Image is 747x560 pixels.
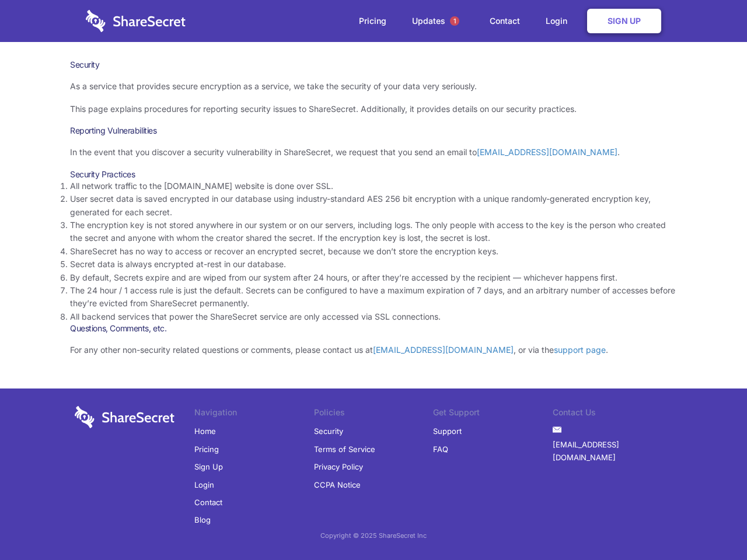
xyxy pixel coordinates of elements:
[70,125,677,136] h3: Reporting Vulnerabilities
[534,3,585,39] a: Login
[70,310,677,323] li: All backend services that power the ShareSecret service are only accessed via SSL connections.
[70,219,677,245] li: The encryption key is not stored anywhere in our system or on our servers, including logs. The on...
[553,406,672,422] li: Contact Us
[70,169,677,180] h3: Security Practices
[70,192,677,219] li: User secret data is saved encrypted in our database using industry-standard AES 256 bit encryptio...
[70,103,677,116] p: This page explains procedures for reporting security issues to ShareSecret. Additionally, it prov...
[450,16,459,26] span: 1
[194,458,223,475] a: Sign Up
[70,284,677,310] li: The 24 hour / 1 access rule is just the default. Secrets can be configured to have a maximum expi...
[70,146,677,159] p: In the event that you discover a security vulnerability in ShareSecret, we request that you send ...
[86,10,186,32] img: logo-wordmark-white-trans-d4663122ce5f474addd5e946df7df03e33cb6a1c49d2221995e7729f52c070b2.svg
[70,245,677,258] li: ShareSecret has no way to access or recover an encrypted secret, because we don’t store the encry...
[70,180,677,192] li: All network traffic to the [DOMAIN_NAME] website is done over SSL.
[314,476,361,494] a: CCPA Notice
[477,147,617,157] a: [EMAIL_ADDRESS][DOMAIN_NAME]
[70,271,677,284] li: By default, Secrets expire and are wiped from our system after 24 hours, or after they’re accesse...
[478,3,532,39] a: Contact
[194,406,314,422] li: Navigation
[373,345,514,355] a: [EMAIL_ADDRESS][DOMAIN_NAME]
[314,422,343,440] a: Security
[587,9,661,33] a: Sign Up
[70,344,677,356] p: For any other non-security related questions or comments, please contact us at , or via the .
[194,440,219,458] a: Pricing
[433,406,553,422] li: Get Support
[553,436,672,467] a: [EMAIL_ADDRESS][DOMAIN_NAME]
[75,406,174,428] img: logo-wordmark-white-trans-d4663122ce5f474addd5e946df7df03e33cb6a1c49d2221995e7729f52c070b2.svg
[347,3,398,39] a: Pricing
[70,80,677,93] p: As a service that provides secure encryption as a service, we take the security of your data very...
[314,458,363,475] a: Privacy Policy
[433,440,448,458] a: FAQ
[194,494,222,511] a: Contact
[194,476,214,494] a: Login
[433,422,462,440] a: Support
[194,422,216,440] a: Home
[70,323,677,334] h3: Questions, Comments, etc.
[314,440,375,458] a: Terms of Service
[70,258,677,271] li: Secret data is always encrypted at-rest in our database.
[314,406,434,422] li: Policies
[554,345,606,355] a: support page
[70,60,677,70] h1: Security
[194,511,211,528] a: Blog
